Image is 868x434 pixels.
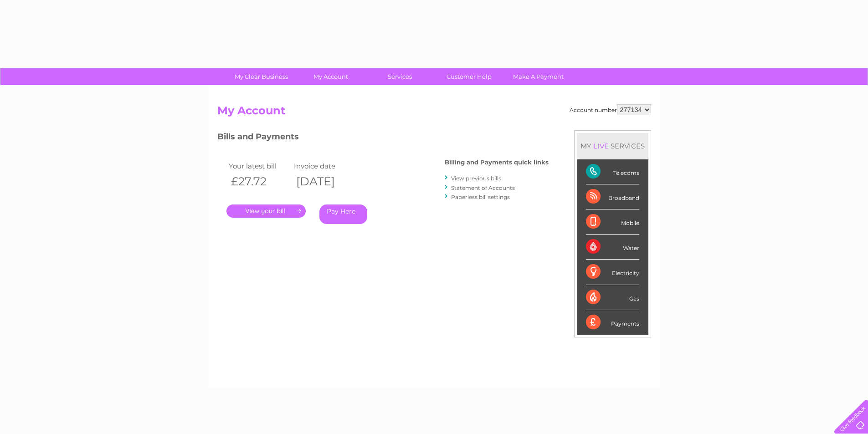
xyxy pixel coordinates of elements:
th: [DATE] [292,172,357,191]
td: Invoice date [292,160,357,172]
td: Your latest bill [226,160,292,172]
th: £27.72 [226,172,292,191]
a: View previous bills [451,175,501,182]
div: MY SERVICES [577,133,648,159]
a: Make A Payment [501,68,576,85]
div: Account number [570,104,651,115]
div: Gas [586,285,639,310]
div: Telecoms [586,159,639,184]
a: Customer Help [431,68,507,85]
a: My Clear Business [224,68,299,85]
div: Payments [586,310,639,335]
div: LIVE [591,142,611,150]
div: Broadband [586,184,639,209]
h4: Billing and Payments quick links [445,159,549,166]
div: Electricity [586,260,639,285]
a: Services [362,68,437,85]
a: Statement of Accounts [451,184,515,191]
h2: My Account [217,104,651,122]
div: Mobile [586,209,639,235]
a: My Account [293,68,368,85]
a: . [226,204,306,218]
a: Paperless bill settings [451,194,510,200]
a: Pay Here [319,204,367,224]
div: Water [586,235,639,260]
h3: Bills and Payments [217,130,549,146]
